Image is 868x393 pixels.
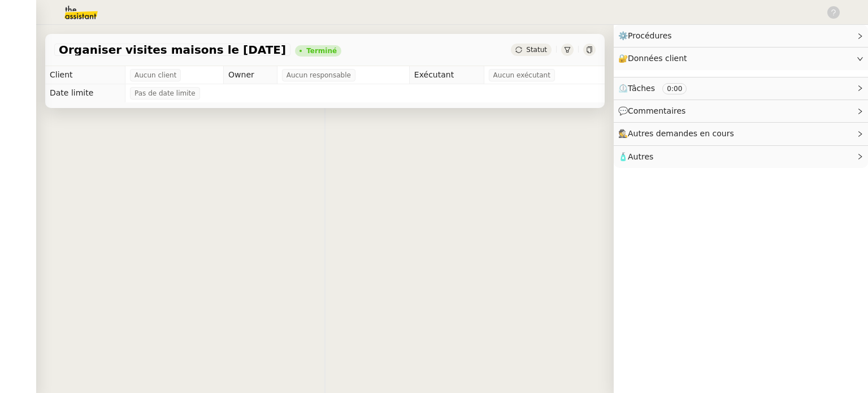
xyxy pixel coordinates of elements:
div: 🧴Autres [614,146,868,168]
div: ⏲️Tâches 0:00 [614,77,868,100]
span: ⚙️ [618,29,677,42]
div: ⚙️Procédures [614,25,868,47]
span: ⏲️ [618,84,696,93]
span: 🕵️ [618,129,739,138]
span: Autres demandes en cours [628,129,734,138]
span: Procédures [628,31,672,40]
td: Owner [224,66,277,84]
div: 🕵️Autres demandes en cours [614,123,868,145]
span: Commentaires [628,106,685,115]
nz-tag: 0:00 [662,83,687,94]
td: Client [45,66,125,84]
span: Organiser visites maisons le [DATE] [59,44,286,55]
div: Terminé [306,47,337,54]
div: 💬Commentaires [614,100,868,122]
td: Date limite [45,84,125,102]
td: Exécutant [409,66,484,84]
span: Aucun client [134,70,176,81]
div: 🔐Données client [614,47,868,70]
span: Autres [628,152,653,161]
span: 💬 [618,106,691,115]
span: Tâches [628,84,655,93]
span: 🔐 [618,52,692,65]
span: 🧴 [618,152,653,161]
span: Données client [628,54,687,63]
span: Statut [526,46,547,54]
span: Aucun exécutant [493,70,550,81]
span: Aucun responsable [287,70,351,81]
span: Pas de date limite [134,88,196,99]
